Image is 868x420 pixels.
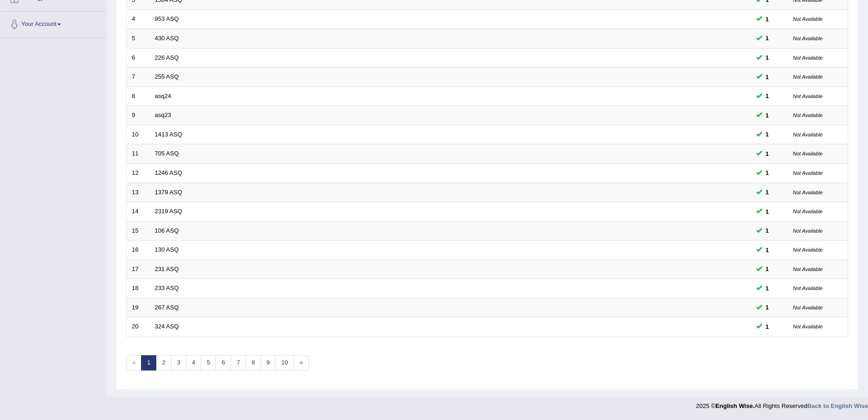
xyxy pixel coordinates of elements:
[762,245,773,255] span: You cannot take this question anymore
[793,16,823,22] small: Not Available
[127,241,150,260] td: 16
[155,227,179,234] a: 106 ASQ
[127,125,150,144] td: 10
[793,55,823,61] small: Not Available
[762,264,773,274] span: You cannot take this question anymore
[762,226,773,235] span: You cannot take this question anymore
[155,73,179,80] a: 255 ASQ
[127,68,150,87] td: 7
[127,106,150,125] td: 9
[762,207,773,216] span: You cannot take this question anymore
[793,266,823,272] small: Not Available
[294,355,309,371] a: »
[127,202,150,222] td: 14
[215,355,231,371] a: 6
[793,151,823,156] small: Not Available
[0,12,106,35] a: Your Account
[127,163,150,183] td: 12
[793,132,823,137] small: Not Available
[155,150,179,157] a: 705 ASQ
[246,355,261,371] a: 8
[155,54,179,61] a: 226 ASQ
[762,14,773,24] span: You cannot take this question anymore
[715,402,754,409] strong: English Wise.
[155,208,182,215] a: 2319 ASQ
[793,74,823,80] small: Not Available
[762,303,773,312] span: You cannot take this question anymore
[127,221,150,241] td: 15
[793,324,823,329] small: Not Available
[127,317,150,337] td: 20
[127,144,150,164] td: 11
[793,93,823,99] small: Not Available
[260,355,276,371] a: 9
[762,168,773,178] span: You cannot take this question anymore
[127,29,150,49] td: 5
[762,33,773,43] span: You cannot take this question anymore
[793,305,823,310] small: Not Available
[231,355,246,371] a: 7
[762,284,773,293] span: You cannot take this question anymore
[807,402,868,409] a: Back to English Wise
[127,298,150,317] td: 19
[155,246,179,253] a: 130 ASQ
[126,355,142,371] span: «
[127,86,150,106] td: 8
[141,355,156,371] a: 1
[762,72,773,82] span: You cannot take this question anymore
[155,131,182,138] a: 1413 ASQ
[155,35,179,42] a: 430 ASQ
[762,130,773,139] span: You cannot take this question anymore
[793,247,823,253] small: Not Available
[793,36,823,41] small: Not Available
[127,279,150,298] td: 18
[155,284,179,291] a: 233 ASQ
[127,48,150,68] td: 6
[127,183,150,202] td: 13
[155,93,171,99] a: asq24
[762,322,773,332] span: You cannot take this question anymore
[186,355,201,371] a: 4
[762,53,773,62] span: You cannot take this question anymore
[201,355,216,371] a: 5
[793,170,823,176] small: Not Available
[793,209,823,214] small: Not Available
[155,189,182,196] a: 1379 ASQ
[155,304,179,311] a: 267 ASQ
[127,259,150,279] td: 17
[275,355,294,371] a: 10
[127,10,150,29] td: 4
[156,355,171,371] a: 2
[696,397,868,410] div: 2025 © All Rights Reserved
[155,169,182,176] a: 1246 ASQ
[762,91,773,101] span: You cannot take this question anymore
[793,190,823,195] small: Not Available
[155,323,179,330] a: 324 ASQ
[155,15,179,22] a: 953 ASQ
[762,187,773,197] span: You cannot take this question anymore
[762,111,773,120] span: You cannot take this question anymore
[793,228,823,234] small: Not Available
[171,355,186,371] a: 3
[155,266,179,272] a: 231 ASQ
[793,112,823,118] small: Not Available
[762,149,773,159] span: You cannot take this question anymore
[155,111,171,118] a: asq23
[793,285,823,291] small: Not Available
